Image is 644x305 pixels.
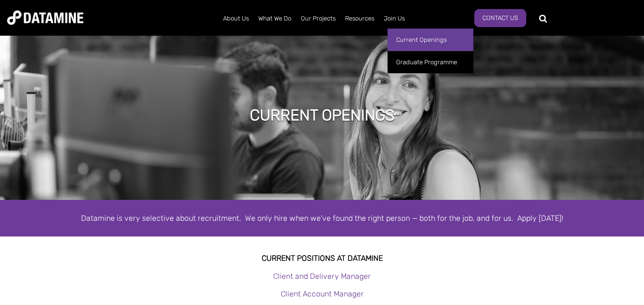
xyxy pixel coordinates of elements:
[474,9,526,27] a: Contact Us
[262,254,383,263] strong: Current Positions at datamine
[296,6,340,31] a: Our Projects
[51,212,594,225] div: Datamine is very selective about recruitment. We only hire when we've found the right person — bo...
[388,51,473,73] a: Graduate Programme
[379,6,409,31] a: Join Us
[254,6,296,31] a: What We Do
[388,29,473,51] a: Current Openings
[273,272,371,281] a: Client and Delivery Manager
[7,10,83,25] img: Datamine
[340,6,379,31] a: Resources
[250,105,395,126] h1: Current Openings
[218,6,254,31] a: About Us
[281,289,364,298] a: Client Account Manager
